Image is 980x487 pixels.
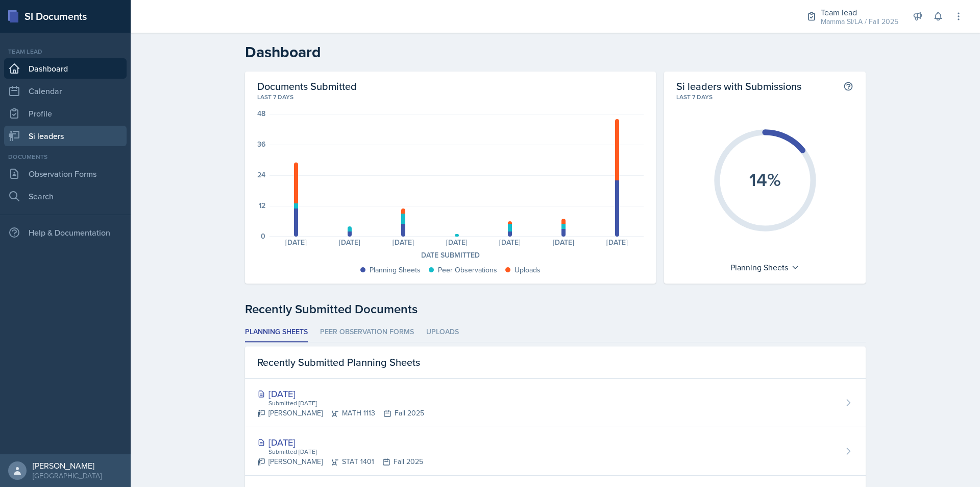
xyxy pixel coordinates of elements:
div: [DATE] [269,239,323,246]
h2: Documents Submitted [257,80,644,92]
a: [DATE] Submitted [DATE] [PERSON_NAME]STAT 1401Fall 2025 [245,427,866,476]
div: [GEOGRAPHIC_DATA] [33,471,102,481]
div: Last 7 days [676,92,853,102]
div: [DATE] [591,239,644,246]
div: Uploads [514,265,541,275]
div: Team lead [4,47,127,56]
a: Observation Forms [4,164,127,184]
div: Documents [4,152,127,161]
div: Help & Documentation [4,222,127,243]
a: Profile [4,103,127,124]
li: Uploads [426,322,459,342]
a: [DATE] Submitted [DATE] [PERSON_NAME]MATH 1113Fall 2025 [245,379,866,427]
div: [DATE] [483,239,537,246]
div: Submitted [DATE] [267,447,423,456]
div: Team lead [821,6,898,18]
a: Dashboard [4,58,127,79]
h2: Dashboard [245,43,866,61]
div: Mamma SI/LA / Fall 2025 [821,16,898,27]
div: [PERSON_NAME] STAT 1401 Fall 2025 [257,456,423,467]
div: [PERSON_NAME] [33,460,102,471]
div: Peer Observations [438,265,497,275]
div: Submitted [DATE] [267,399,424,408]
div: Date Submitted [257,250,644,261]
li: Planning Sheets [245,322,308,342]
div: [DATE] [257,387,424,401]
li: Peer Observation Forms [320,322,414,342]
div: [DATE] [430,239,483,246]
text: 14% [749,166,781,193]
div: [DATE] [537,239,591,246]
div: 12 [259,202,265,209]
a: Calendar [4,81,127,101]
h2: Si leaders with Submissions [676,80,801,92]
div: [PERSON_NAME] MATH 1113 Fall 2025 [257,408,424,419]
div: [DATE] [377,239,430,246]
a: Search [4,186,127,206]
div: Recently Submitted Documents [245,300,866,318]
div: 48 [257,110,265,117]
div: Planning Sheets [370,265,421,275]
div: 0 [261,233,265,240]
div: 36 [257,141,265,148]
div: 24 [257,171,265,178]
div: [DATE] [323,239,377,246]
div: Recently Submitted Planning Sheets [245,346,866,379]
div: [DATE] [257,435,423,449]
a: Si leaders [4,126,127,146]
div: Planning Sheets [725,259,804,275]
div: Last 7 days [257,92,644,102]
